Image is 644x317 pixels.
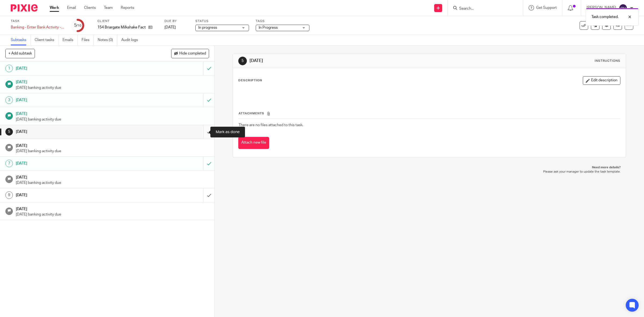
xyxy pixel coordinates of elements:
[121,35,142,45] a: Audit logs
[16,148,209,154] p: [DATE] banking activity due
[238,137,269,149] button: Attach new file
[16,173,209,180] h1: [DATE]
[198,26,217,30] span: In progress
[82,35,94,45] a: Files
[121,5,134,10] a: Reports
[16,117,209,122] p: [DATE] banking activity due
[5,49,35,58] button: + Add subtask
[16,159,137,167] h1: [DATE]
[11,25,64,30] div: Banking - Enter Bank Activity - week 38
[35,35,58,45] a: Client tasks
[5,96,13,104] div: 3
[16,205,209,212] h1: [DATE]
[97,25,146,30] p: 154 Briargate Milkshake Factory
[238,78,262,83] p: Description
[5,65,13,72] div: 1
[11,19,64,23] label: Task
[619,4,627,12] img: svg%3E
[239,112,264,115] span: Attachments
[11,35,31,45] a: Subtasks
[76,24,81,27] small: /10
[74,22,81,28] div: 5
[16,142,209,148] h1: [DATE]
[67,5,76,10] a: Email
[16,212,209,217] p: [DATE] banking activity due
[256,19,309,23] label: Tags
[595,59,620,63] div: Instructions
[84,5,96,10] a: Clients
[104,5,113,10] a: Team
[164,25,176,29] span: [DATE]
[5,191,13,199] div: 9
[5,128,13,136] div: 5
[179,52,206,56] span: Hide completed
[16,96,137,104] h1: [DATE]
[583,76,620,85] button: Edit description
[238,57,247,65] div: 5
[238,170,621,174] p: Please ask your manager to update the task template.
[50,5,59,10] a: Work
[164,19,189,23] label: Due by
[259,26,278,30] span: In Progress
[16,64,137,72] h1: [DATE]
[250,58,441,64] h1: [DATE]
[16,85,209,90] p: [DATE] banking activity due
[63,35,78,45] a: Emails
[11,4,38,12] img: Pixie
[16,78,209,85] h1: [DATE]
[195,19,249,23] label: Status
[238,165,621,170] p: Need more details?
[16,128,137,136] h1: [DATE]
[5,160,13,167] div: 7
[239,123,303,127] span: There are no files attached to this task.
[16,110,209,116] h1: [DATE]
[171,49,209,58] button: Hide completed
[16,180,209,185] p: [DATE] banking activity due
[591,14,619,20] p: Task completed.
[16,191,137,199] h1: [DATE]
[97,19,158,23] label: Client
[98,35,117,45] a: Notes (0)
